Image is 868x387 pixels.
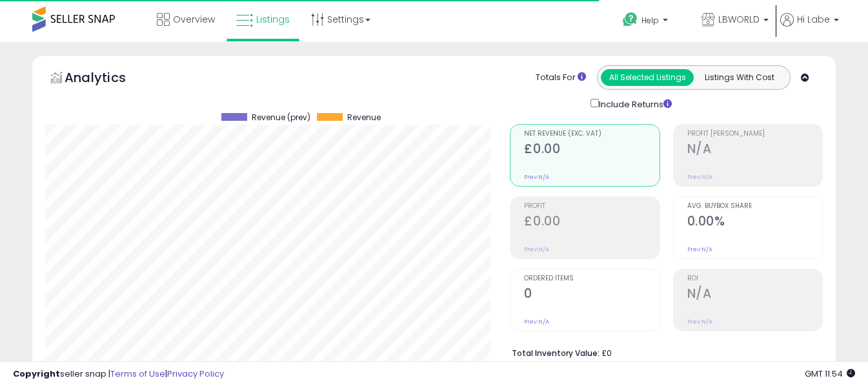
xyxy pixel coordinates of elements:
span: 2025-08-14 11:54 GMT [805,368,855,380]
span: Help [641,15,659,26]
span: Avg. Buybox Share [687,203,822,210]
span: Profit [PERSON_NAME] [687,131,822,138]
small: Prev: N/A [524,246,549,253]
div: Include Returns [581,96,687,111]
a: Help [612,2,690,42]
i: Get Help [622,12,638,28]
span: Listings [256,13,290,26]
span: Net Revenue (Exc. VAT) [524,131,659,138]
a: Hi Labe [780,13,839,42]
span: Hi Labe [797,13,830,26]
h2: 0.00% [687,214,822,231]
li: £0 [512,344,813,360]
div: seller snap | | [13,368,224,381]
span: Revenue [347,113,381,122]
small: Prev: N/A [687,246,712,253]
span: ROI [687,275,822,282]
b: Total Inventory Value: [512,348,600,359]
h2: 0 [524,286,659,304]
span: LBWORLD [718,13,760,26]
h2: £0.00 [524,141,659,159]
button: Listings With Cost [693,69,786,86]
div: Totals For [536,72,586,84]
a: Privacy Policy [167,368,224,380]
span: Overview [173,13,215,26]
a: Terms of Use [110,368,165,380]
h2: N/A [687,286,822,304]
small: Prev: N/A [524,318,549,326]
h2: N/A [687,141,822,159]
span: Revenue (prev) [252,113,310,122]
span: Ordered Items [524,275,659,282]
small: Prev: N/A [524,173,549,181]
h5: Analytics [65,68,151,90]
small: Prev: N/A [687,173,712,181]
strong: Copyright [13,368,60,380]
small: Prev: N/A [687,318,712,326]
span: Profit [524,203,659,210]
button: All Selected Listings [601,69,694,86]
h2: £0.00 [524,214,659,231]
